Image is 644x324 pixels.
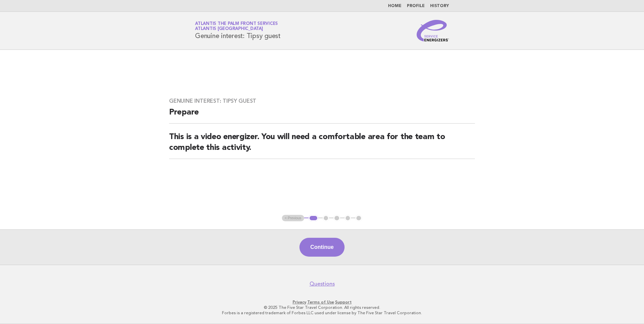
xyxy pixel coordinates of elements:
p: © 2025 The Five Star Travel Corporation. All rights reserved. [116,305,528,310]
span: Atlantis [GEOGRAPHIC_DATA] [195,27,263,31]
button: 1 [309,215,318,222]
button: Continue [299,238,344,257]
h2: Prepare [169,107,475,124]
p: · · [116,299,528,305]
a: Questions [310,281,335,287]
a: Privacy [293,300,306,304]
h1: Genuine interest: Tipsy guest [195,22,281,39]
a: Home [388,4,401,8]
a: Support [335,300,352,304]
a: History [430,4,449,8]
a: Atlantis The Palm Front ServicesAtlantis [GEOGRAPHIC_DATA] [195,22,278,31]
a: Terms of Use [307,300,334,304]
h3: Genuine interest: Tipsy guest [169,98,475,104]
p: Forbes is a registered trademark of Forbes LLC used under license by The Five Star Travel Corpora... [116,310,528,316]
a: Profile [407,4,425,8]
h2: This is a video energizer. You will need a comfortable area for the team to complete this activity. [169,132,475,159]
img: Service Energizers [417,20,449,41]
